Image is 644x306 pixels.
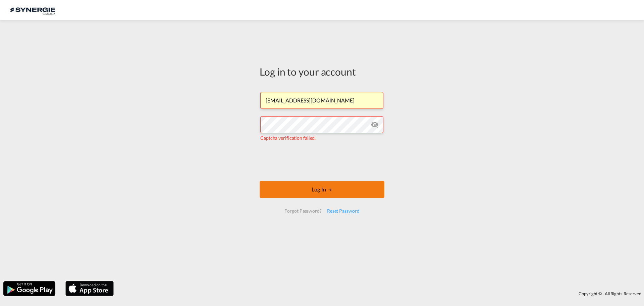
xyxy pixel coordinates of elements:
[282,205,324,217] div: Forgot Password?
[260,181,384,198] button: LOGIN
[3,280,56,297] img: google.png
[117,288,644,299] div: Copyright © . All Rights Reserved
[324,205,362,217] div: Reset Password
[260,92,383,109] input: Enter email/phone number
[10,3,55,18] img: 1f56c880d42311ef80fc7dca854c8e59.png
[65,280,114,297] img: apple.png
[260,135,316,141] span: Captcha verification failed.
[271,148,373,174] iframe: reCAPTCHA
[371,121,379,129] md-icon: icon-eye-off
[260,64,384,79] div: Log in to your account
